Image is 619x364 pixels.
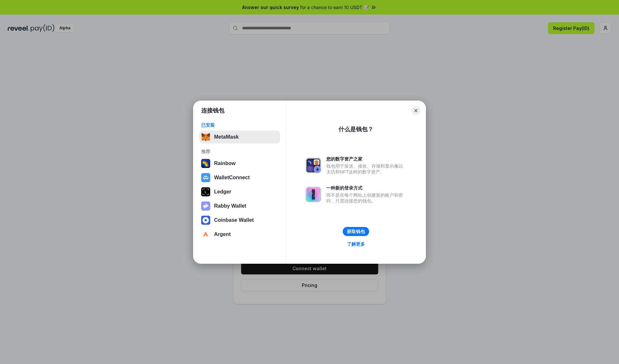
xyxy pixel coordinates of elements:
[411,106,420,115] button: Close
[214,217,254,223] div: Coinbase Wallet
[201,159,210,168] img: svg+xml,%3Csvg%20width%3D%22120%22%20height%3D%22120%22%20viewBox%3D%220%200%20120%20120%22%20fil...
[326,156,406,162] div: 您的数字资产之家
[199,214,280,227] button: Coinbase Wallet
[347,229,365,234] div: 获取钱包
[201,122,278,128] div: 已安装
[201,173,210,182] img: svg+xml,%3Csvg%20width%3D%2228%22%20height%3D%2228%22%20viewBox%3D%220%200%2028%2028%22%20fill%3D...
[214,231,231,237] div: Argent
[199,228,280,241] button: Argent
[343,240,369,248] a: 了解更多
[201,133,210,142] img: svg+xml,%3Csvg%20fill%3D%22none%22%20height%3D%2233%22%20viewBox%3D%220%200%2035%2033%22%20width%...
[199,157,280,170] button: Rainbow
[199,171,280,184] button: WalletConnect
[326,192,406,204] div: 而不是在每个网站上创建新的账户和密码，只需连接您的钱包。
[214,175,250,181] div: WalletConnect
[199,185,280,198] button: Ledger
[339,125,373,133] div: 什么是钱包？
[306,187,321,202] img: svg+xml,%3Csvg%20xmlns%3D%22http%3A%2F%2Fwww.w3.org%2F2000%2Fsvg%22%20fill%3D%22none%22%20viewBox...
[199,200,280,212] button: Rabby Wallet
[201,107,224,114] h1: 连接钱包
[347,241,365,247] div: 了解更多
[201,149,278,154] div: 推荐
[199,131,280,143] button: MetaMask
[214,134,239,140] div: MetaMask
[201,230,210,239] img: svg+xml,%3Csvg%20width%3D%2228%22%20height%3D%2228%22%20viewBox%3D%220%200%2028%2028%22%20fill%3D...
[326,163,406,175] div: 钱包用于发送、接收、存储和显示像以太坊和NFT这样的数字资产。
[201,216,210,225] img: svg+xml,%3Csvg%20width%3D%2228%22%20height%3D%2228%22%20viewBox%3D%220%200%2028%2028%22%20fill%3D...
[306,158,321,173] img: svg+xml,%3Csvg%20xmlns%3D%22http%3A%2F%2Fwww.w3.org%2F2000%2Fsvg%22%20fill%3D%22none%22%20viewBox...
[214,203,246,209] div: Rabby Wallet
[201,187,210,196] img: svg+xml,%3Csvg%20xmlns%3D%22http%3A%2F%2Fwww.w3.org%2F2000%2Fsvg%22%20width%3D%2228%22%20height%3...
[326,185,406,191] div: 一种新的登录方式
[214,161,236,166] div: Rainbow
[343,227,369,236] button: 获取钱包
[214,189,231,195] div: Ledger
[201,202,210,211] img: svg+xml,%3Csvg%20xmlns%3D%22http%3A%2F%2Fwww.w3.org%2F2000%2Fsvg%22%20fill%3D%22none%22%20viewBox...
